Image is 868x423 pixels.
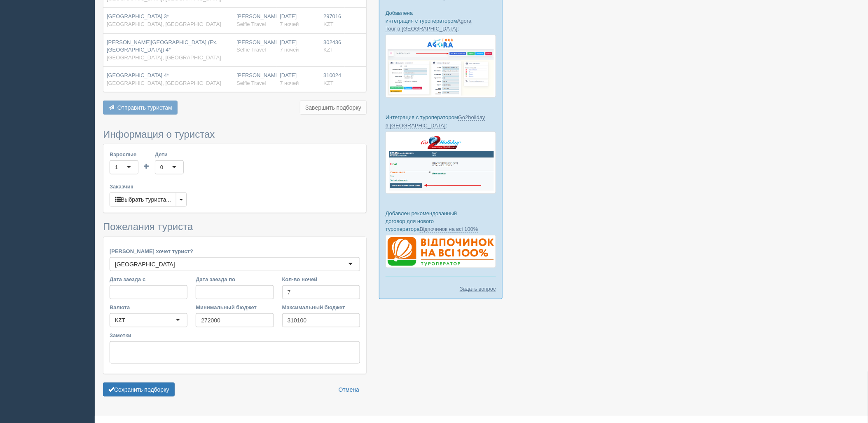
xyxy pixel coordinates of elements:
[115,163,118,172] div: 1
[110,331,360,339] label: Заметки
[236,47,266,53] span: Selfie Travel
[103,383,175,397] button: Сохранить подборку
[323,72,341,78] span: 310024
[110,275,187,283] label: Дата заезда с
[460,285,496,293] a: Задать вопрос
[107,72,169,78] span: [GEOGRAPHIC_DATA] 4*
[103,129,367,140] h3: Информация о туристах
[110,303,187,311] label: Валюта
[386,9,496,33] p: Добавлена интеграция с туроператором :
[110,183,360,190] label: Заказчик
[107,54,221,61] span: [GEOGRAPHIC_DATA], [GEOGRAPHIC_DATA]
[386,35,496,98] img: agora-tour-%D0%B7%D0%B0%D1%8F%D0%B2%D0%BA%D0%B8-%D1%81%D1%80%D0%BC-%D0%B4%D0%BB%D1%8F-%D1%82%D1%8...
[107,80,221,86] span: [GEOGRAPHIC_DATA], [GEOGRAPHIC_DATA]
[160,163,163,172] div: 0
[115,260,175,268] div: [GEOGRAPHIC_DATA]
[110,193,176,207] button: Выбрать туриста...
[280,39,317,54] div: [DATE]
[386,114,485,129] a: Go2holiday в [GEOGRAPHIC_DATA]
[323,80,334,86] span: KZT
[236,21,266,27] span: Selfie Travel
[386,132,496,194] img: go2holiday-bookings-crm-for-travel-agency.png
[386,209,496,233] p: Добавлен рекомендованный договор для нового туроператора
[110,150,138,158] label: Взрослые
[110,247,360,255] label: [PERSON_NAME] хочет турист?
[196,303,274,311] label: Минимальный бюджет
[323,39,341,45] span: 302436
[155,150,184,158] label: Дети
[282,275,360,283] label: Кол-во ночей
[196,275,274,283] label: Дата заезда по
[323,47,334,53] span: KZT
[115,316,125,324] div: KZT
[333,383,365,397] a: Отмена
[300,101,367,115] button: Завершить подборку
[280,21,299,27] span: 7 ночей
[236,13,273,28] div: [PERSON_NAME]
[386,113,496,129] p: Интеграция с туроператором :
[103,101,178,115] button: Отправить туристам
[117,104,172,111] span: Отправить туристам
[323,21,334,27] span: KZT
[282,285,360,299] input: 7-10 или 7,10,14
[280,72,317,87] div: [DATE]
[420,226,478,233] a: Відпочинок на всі 100%
[280,80,299,86] span: 7 ночей
[236,39,273,54] div: [PERSON_NAME]
[280,13,317,28] div: [DATE]
[236,80,266,86] span: Selfie Travel
[107,13,169,19] span: [GEOGRAPHIC_DATA] 3*
[386,18,472,32] a: Agora Tour в [GEOGRAPHIC_DATA]
[282,303,360,311] label: Максимальный бюджет
[107,39,218,53] span: [PERSON_NAME][GEOGRAPHIC_DATA] (Ex. [GEOGRAPHIC_DATA]) 4*
[107,21,221,27] span: [GEOGRAPHIC_DATA], [GEOGRAPHIC_DATA]
[236,72,273,87] div: [PERSON_NAME]
[386,235,496,268] img: %D0%B4%D0%BE%D0%B3%D0%BE%D0%B2%D1%96%D1%80-%D0%B2%D1%96%D0%B4%D0%BF%D0%BE%D1%87%D0%B8%D0%BD%D0%BE...
[103,221,193,232] span: Пожелания туриста
[323,13,341,19] span: 297016
[280,47,299,53] span: 7 ночей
